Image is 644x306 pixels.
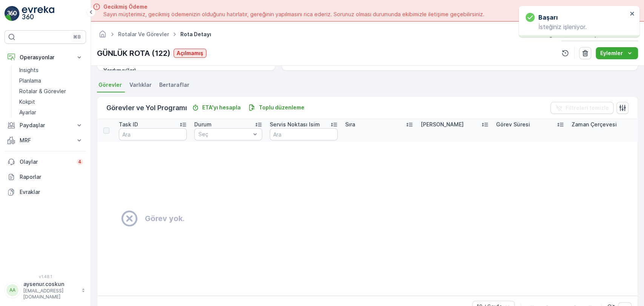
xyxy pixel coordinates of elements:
[16,97,86,107] a: Kokpit
[145,213,184,224] h2: Görev yok.
[526,23,627,30] p: İsteğiniz işleniyor.
[5,169,86,185] a: Raporlar
[106,103,187,113] p: Görevler ve Yol Programı
[194,121,212,128] p: Durum
[259,104,304,111] p: Toplu düzenleme
[270,128,338,140] input: Ara
[103,67,168,74] p: Yardımcı(lar)
[20,137,71,144] p: MRF
[103,3,484,11] span: Gecikmiş Ödeme
[270,121,320,128] p: Servis Noktası Isim
[630,11,635,18] button: close
[179,31,213,38] span: Rota Detayı
[189,103,244,112] button: ETA'yı hesapla
[19,109,36,116] p: Ayarlar
[566,104,609,112] p: Filtreleri temizle
[5,50,86,65] button: Operasyonlar
[23,280,78,288] p: aysenur.coskun
[6,284,18,296] div: AA
[19,98,35,106] p: Kokpit
[119,128,187,140] input: Ara
[119,121,138,128] p: Task ID
[78,159,81,165] p: 4
[5,274,86,279] span: v 1.48.1
[129,81,152,89] span: Varlıklar
[5,185,86,200] a: Evraklar
[245,103,307,112] button: Toplu düzenleme
[73,34,81,40] p: ⌘B
[5,118,86,133] button: Paydaşlar
[22,6,54,21] img: logo_light-DOdMpM7g.png
[19,66,38,74] p: Insights
[98,81,122,89] span: Görevler
[421,121,464,128] p: [PERSON_NAME]
[20,121,71,129] p: Paydaşlar
[16,65,86,75] a: Insights
[97,48,171,59] p: GÜNLÜK ROTA (122)
[198,131,251,138] p: Seç
[20,188,83,196] p: Evraklar
[23,288,78,300] p: [EMAIL_ADDRESS][DOMAIN_NAME]
[5,154,86,169] a: Olaylar4
[19,77,41,85] p: Planlama
[5,133,86,148] button: MRF
[538,13,558,22] h3: başarı
[20,158,72,166] p: Olaylar
[16,107,86,118] a: Ayarlar
[202,104,241,111] p: ETA'yı hesapla
[20,54,71,61] p: Operasyonlar
[16,86,86,97] a: Rotalar & Görevler
[16,75,86,86] a: Planlama
[98,33,107,39] a: Ana Sayfa
[171,67,267,74] p: -
[600,49,623,57] p: Eylemler
[177,49,203,57] p: Açılmamış
[572,121,617,128] p: Zaman Çerçevesi
[5,6,20,21] img: logo
[174,49,206,58] button: Açılmamış
[19,88,66,95] p: Rotalar & Görevler
[596,47,638,59] button: Eylemler
[345,121,355,128] p: Sıra
[550,102,613,114] button: Filtreleri temizle
[20,173,83,181] p: Raporlar
[159,81,189,89] span: Bertaraflar
[5,280,86,300] button: AAaysenur.coskun[EMAIL_ADDRESS][DOMAIN_NAME]
[103,11,484,18] span: Sayın müşterimiz, gecikmiş ödemenizin olduğunu hatırlatır, gereğinin yapılmasını rica ederiz. Sor...
[118,31,169,37] a: Rotalar ve Görevler
[496,121,530,128] p: Görev Süresi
